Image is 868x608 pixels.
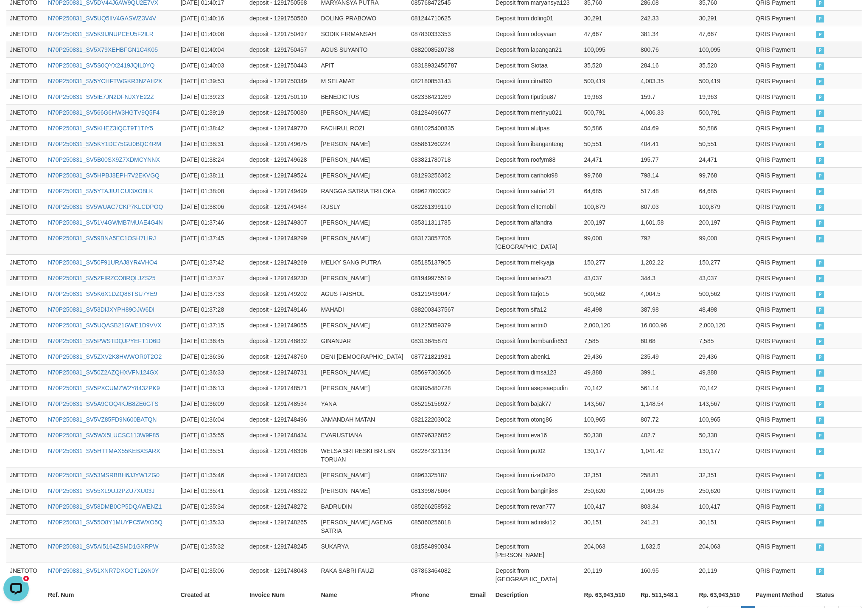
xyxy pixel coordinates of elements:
td: [DATE] 01:37:46 [177,214,246,230]
td: 35,520 [580,57,637,73]
td: deposit - 1291748731 [246,364,317,380]
td: 99,768 [695,167,752,183]
td: 60.68 [637,333,695,349]
td: 24,471 [580,152,637,167]
a: N70P250831_SV5UQASB21GWE1D9VVX [48,322,162,329]
td: AGUS FAISHOL [317,286,408,301]
span: PAID [816,275,824,282]
td: 195.77 [637,152,695,167]
td: 100,095 [580,42,637,57]
a: N70P250831_SV5PXCUMZW2Y843ZPK9 [48,385,160,391]
td: 4,006.33 [637,104,695,120]
td: 16,000.96 [637,317,695,333]
td: deposit - 1291749055 [246,317,317,333]
td: deposit - 1291749230 [246,270,317,286]
td: [DATE] 01:38:06 [177,199,246,214]
a: N70P250831_SV5KHEZ3IQCT9T1TIY5 [48,125,153,132]
td: JNETOTO [6,254,45,270]
td: deposit - 1291749307 [246,214,317,230]
span: PAID [816,259,824,267]
td: QRIS Payment [752,10,812,26]
a: N70P250831_SV53MSRBBH6JJYW1ZG0 [48,472,160,479]
td: 404.41 [637,136,695,152]
td: Deposit from anisa23 [492,270,581,286]
td: 500,419 [580,73,637,89]
a: N70P250831_SV5B00SX9Z7XDMCYNNX [48,156,160,163]
td: JNETOTO [6,120,45,136]
td: JNETOTO [6,183,45,199]
td: [PERSON_NAME] [317,136,408,152]
a: N70P250831_SV59BNA5EC1OSH7LIRJ [48,235,156,242]
td: 081949975519 [408,270,467,286]
td: SODIK FIRMANSAH [317,26,408,42]
td: [DATE] 01:37:45 [177,230,246,254]
td: 0881025400835 [408,120,467,136]
td: 47,667 [695,26,752,42]
td: 089627800302 [408,183,467,199]
td: Deposit from ibanganteng [492,136,581,152]
td: [DATE] 01:39:19 [177,104,246,120]
span: PAID [816,307,824,314]
a: N70P250831_SV5HTTMAX55KEBXSARX [48,448,160,454]
td: QRIS Payment [752,26,812,42]
td: Deposit from tarjo15 [492,286,581,301]
td: [DATE] 01:37:37 [177,270,246,286]
td: deposit - 1291749499 [246,183,317,199]
a: N70P250831_SV55O8Y1MUYPC5WXO5Q [48,519,162,526]
td: deposit - 1291749770 [246,120,317,136]
td: Deposit from merinyu021 [492,104,581,120]
td: Deposit from bombardir853 [492,333,581,349]
td: GINANJAR [317,333,408,349]
a: N70P250831_SV5A9COQ4KJB8ZE6GTS [48,400,159,407]
td: 159.7 [637,89,695,104]
span: PAID [816,125,824,132]
td: 517.48 [637,183,695,199]
span: PAID [816,235,824,242]
td: 99,768 [580,167,637,183]
td: Deposit from elitemobil [492,199,581,214]
td: 49,888 [695,364,752,380]
td: deposit - 1291750110 [246,89,317,104]
td: 500,562 [580,286,637,301]
td: JNETOTO [6,152,45,167]
td: [PERSON_NAME] [317,214,408,230]
td: 085185137905 [408,254,467,270]
td: [PERSON_NAME] [317,317,408,333]
td: 085311311785 [408,214,467,230]
td: 50,551 [695,136,752,152]
td: Deposit from lapangan21 [492,42,581,57]
td: JNETOTO [6,317,45,333]
td: [DATE] 01:38:24 [177,152,246,167]
td: 2,000,120 [695,317,752,333]
td: 399.1 [637,364,695,380]
span: PAID [816,62,824,70]
td: QRIS Payment [752,152,812,167]
td: [PERSON_NAME] [317,104,408,120]
td: QRIS Payment [752,349,812,364]
a: N70P250831_SV5YCHFTWGKR3NZAH2X [48,78,162,84]
td: 404.69 [637,120,695,136]
td: 083173057706 [408,230,467,254]
td: 381.34 [637,26,695,42]
span: PAID [816,172,824,180]
td: [PERSON_NAME] [317,152,408,167]
td: JNETOTO [6,89,45,104]
td: [DATE] 01:37:15 [177,317,246,333]
td: [DATE] 01:40:04 [177,42,246,57]
td: JNETOTO [6,73,45,89]
a: N70P250831_SV50Z2AZQHXVFN124GX [48,369,158,376]
span: PAID [816,47,824,54]
td: [PERSON_NAME] [317,167,408,183]
a: N70P250831_SV58DMB0CP5DQAWENZ1 [48,503,162,510]
td: Deposit from melkyaja [492,254,581,270]
td: 2,000,120 [580,317,637,333]
td: 082180853143 [408,73,467,89]
td: 085697303606 [408,364,467,380]
td: [PERSON_NAME] [317,230,408,254]
td: deposit - 1291749269 [246,254,317,270]
td: 19,963 [580,89,637,104]
td: 807.03 [637,199,695,214]
td: [DATE] 01:39:53 [177,73,246,89]
td: 100,879 [695,199,752,214]
td: deposit - 1291749146 [246,301,317,317]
